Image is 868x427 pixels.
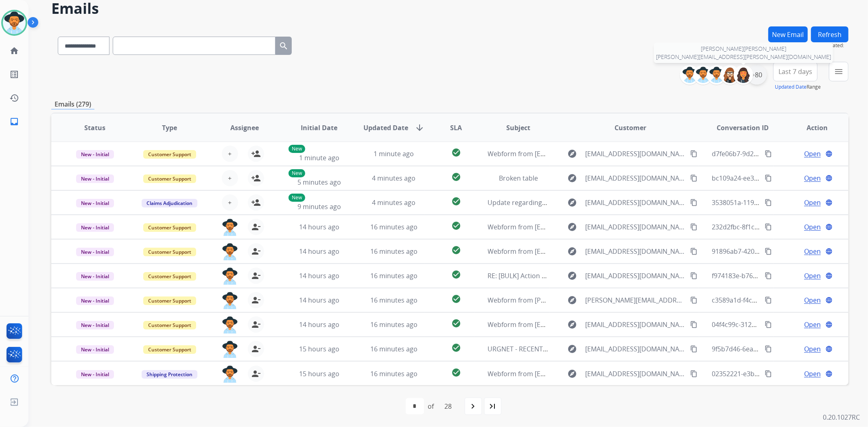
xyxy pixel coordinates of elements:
span: URGNET - RECENT CLAIM [488,344,564,353]
span: Last Updated: [813,42,848,49]
mat-icon: content_copy [765,370,772,377]
p: 0.20.1027RC [823,412,860,422]
div: +80 [747,65,767,85]
mat-icon: content_copy [690,296,697,304]
span: 3538051a-1196-42ac-869b-3d80c559d7b5 [712,198,838,207]
span: Customer Support [143,223,196,232]
span: RE: [BULK] Action required: Extend claim approved for replacement [488,271,694,280]
span: Open [804,222,821,232]
mat-icon: explore [567,173,577,183]
mat-icon: search [279,41,289,51]
span: 15 hours ago [299,369,339,378]
mat-icon: person_add [251,173,261,183]
span: 16 minutes ago [370,369,418,378]
span: 232d2fbc-8f1c-4452-9194-0c26334de2b0 [712,222,835,231]
mat-icon: content_copy [690,370,697,377]
mat-icon: list_alt [9,70,19,79]
mat-icon: check_circle [451,196,461,206]
span: 9f5b7d46-6ea0-476b-a998-8678a2b7f9ff [712,344,833,353]
mat-icon: explore [567,320,577,329]
img: agent-avatar [222,316,238,333]
span: c3589a1d-f4c8-4583-a0f3-98138e09961c [712,296,833,305]
span: New - Initial [76,199,114,207]
span: Customer Support [143,248,196,256]
span: [EMAIL_ADDRESS][DOMAIN_NAME] [585,320,685,329]
span: Open [804,198,821,207]
span: Customer Support [143,296,196,305]
span: 02352221-e3b9-4d2c-9a3f-014a9e90a1d8 [712,369,837,378]
mat-icon: language [825,199,833,206]
span: d7fe06b7-9d2b-4fef-9631-97d68bce55ab [712,149,835,158]
th: Action [774,113,848,142]
span: New - Initial [76,321,114,329]
mat-icon: explore [567,198,577,207]
mat-icon: person_remove [251,271,261,281]
mat-icon: content_copy [690,150,697,157]
button: Updated Date [775,84,807,90]
span: New - Initial [76,345,114,354]
span: + [228,173,232,183]
span: Status [84,123,105,133]
span: SLA [450,123,462,133]
span: Open [804,173,821,183]
mat-icon: person_add [251,198,261,207]
span: 91896ab7-4201-4d0b-a123-43ede2a05ac5 [712,247,839,256]
span: Open [804,149,821,159]
span: f974183e-b767-4ed7-9d2f-5e290434c3ae [712,271,835,280]
span: 4 minutes ago [372,198,415,207]
div: of [428,401,434,411]
mat-icon: person_remove [251,344,261,354]
span: 1 minute ago [374,149,414,158]
mat-icon: person_remove [251,369,261,379]
span: Customer Support [143,345,196,354]
img: agent-avatar [222,366,238,383]
mat-icon: content_copy [765,321,772,328]
mat-icon: language [825,150,833,157]
mat-icon: content_copy [690,199,697,206]
span: Update regarding your fulfillment method for Service Order: 711e590c-0d61-4936-bf93-d7bf90a8f256 [488,198,796,207]
span: Customer Support [143,174,196,183]
img: agent-avatar [222,292,238,309]
span: New - Initial [76,272,114,281]
mat-icon: check_circle [451,294,461,304]
span: [EMAIL_ADDRESS][DOMAIN_NAME] [585,222,685,232]
img: agent-avatar [222,243,238,260]
mat-icon: check_circle [451,318,461,328]
button: New Email [768,26,808,42]
span: [PERSON_NAME] [743,45,786,52]
mat-icon: history [9,93,19,103]
span: Conversation ID [717,123,769,133]
span: [EMAIL_ADDRESS][DOMAIN_NAME] [585,344,685,354]
mat-icon: explore [567,149,577,159]
mat-icon: content_copy [690,345,697,353]
span: Claims Adjudication [142,199,197,207]
span: 16 minutes ago [370,296,418,305]
span: New - Initial [76,248,114,256]
span: Assignee [230,123,259,133]
mat-icon: content_copy [690,272,697,279]
mat-icon: language [825,345,833,353]
span: Webform from [EMAIL_ADDRESS][DOMAIN_NAME] on [DATE] [488,149,672,158]
mat-icon: content_copy [765,199,772,206]
span: Webform from [EMAIL_ADDRESS][DOMAIN_NAME] on [DATE] [488,369,672,378]
span: [EMAIL_ADDRESS][DOMAIN_NAME] [585,149,685,159]
span: Customer Support [143,150,196,159]
mat-icon: explore [567,271,577,281]
mat-icon: person_remove [251,295,261,305]
span: 9 minutes ago [297,202,341,211]
mat-icon: language [825,174,833,182]
span: Open [804,295,821,305]
mat-icon: language [825,272,833,279]
span: Range [775,83,821,90]
mat-icon: language [825,321,833,328]
span: [PERSON_NAME][EMAIL_ADDRESS][PERSON_NAME][DOMAIN_NAME] [585,295,685,305]
p: New [289,145,305,153]
span: 16 minutes ago [370,344,418,353]
span: Open [804,246,821,256]
span: 14 hours ago [299,247,339,256]
img: avatar [3,11,26,34]
span: Customer [614,123,646,133]
mat-icon: content_copy [765,174,772,182]
mat-icon: content_copy [765,223,772,231]
mat-icon: person_add [251,149,261,159]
